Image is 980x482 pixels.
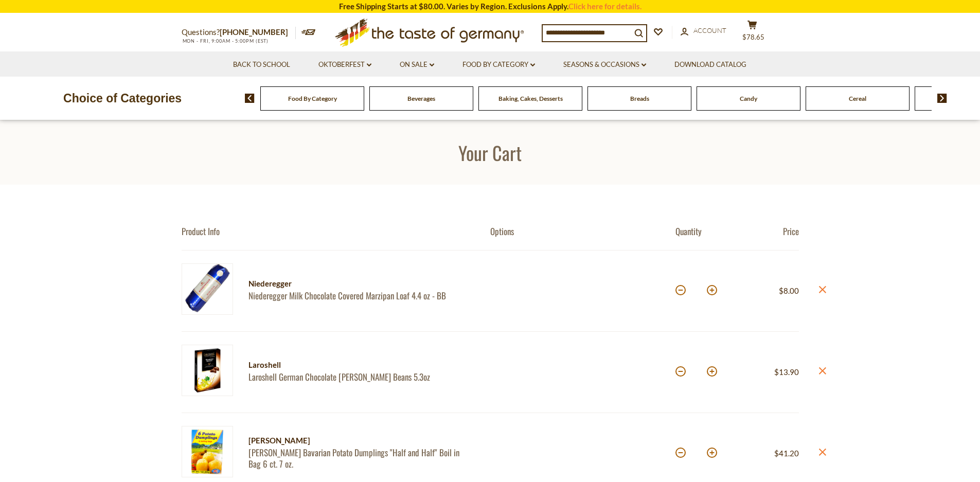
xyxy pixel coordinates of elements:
a: Beverages [407,95,435,102]
div: Product Info [182,226,490,237]
span: $13.90 [774,367,799,377]
span: $41.20 [774,449,799,458]
img: Dr. Knoll Bavarian Potato Dumplings "Half and Half" Boil in Bag 6 ct. 7 oz. [182,426,233,477]
div: Laroshell [248,359,472,371]
img: next arrow [937,94,947,103]
div: Quantity [675,226,737,237]
a: Account [681,25,726,37]
a: Baking, Cakes, Desserts [498,95,563,102]
a: Oktoberfest [318,59,371,70]
a: Back to School [233,59,290,70]
div: [PERSON_NAME] [248,434,472,447]
div: Options [490,226,675,237]
a: Breads [630,95,649,102]
span: Account [693,26,726,34]
div: Price [737,226,799,237]
h1: Your Cart [32,141,948,164]
span: $8.00 [779,286,799,295]
button: $78.65 [737,20,768,46]
a: On Sale [400,59,434,70]
a: Seasons & Occasions [563,59,646,70]
img: previous arrow [245,94,255,103]
a: Laroshell German Chocolate [PERSON_NAME] Beans 5.3oz [248,371,472,382]
span: $78.65 [742,33,764,41]
a: Candy [740,95,757,102]
img: Laroshell Brandy Beans [182,345,233,396]
a: Click here for details. [568,2,642,11]
a: Niederegger Milk Chocolate Covered Marzipan Loaf 4.4 oz - BB [248,290,472,301]
a: [PHONE_NUMBER] [220,27,288,37]
a: Food By Category [288,95,337,102]
a: [PERSON_NAME] Bavarian Potato Dumplings "Half and Half" Boil in Bag 6 ct. 7 oz. [248,447,472,469]
a: Food By Category [462,59,535,70]
div: Niederegger [248,277,472,290]
img: Niederegger Milk Chocolate Covered Marzipan Loaf 4.4 oz - BB [182,263,233,315]
a: Cereal [849,95,866,102]
a: Download Catalog [674,59,746,70]
p: Questions? [182,26,296,39]
span: MON - FRI, 9:00AM - 5:00PM (EST) [182,38,269,44]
